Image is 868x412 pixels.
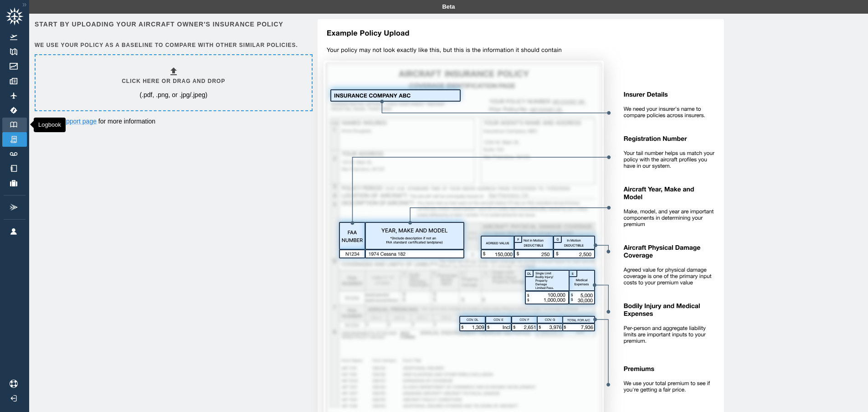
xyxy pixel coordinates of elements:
[122,77,225,86] h6: Click here or drag and drop
[59,118,97,125] a: support page
[35,41,311,50] h6: We use your policy as a baseline to compare with other similar policies.
[35,19,311,29] h6: Start by uploading your aircraft owner's insurance policy
[139,90,207,99] p: (.pdf, .png, or .jpg/.jpeg)
[35,117,311,126] p: Visit our for more information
